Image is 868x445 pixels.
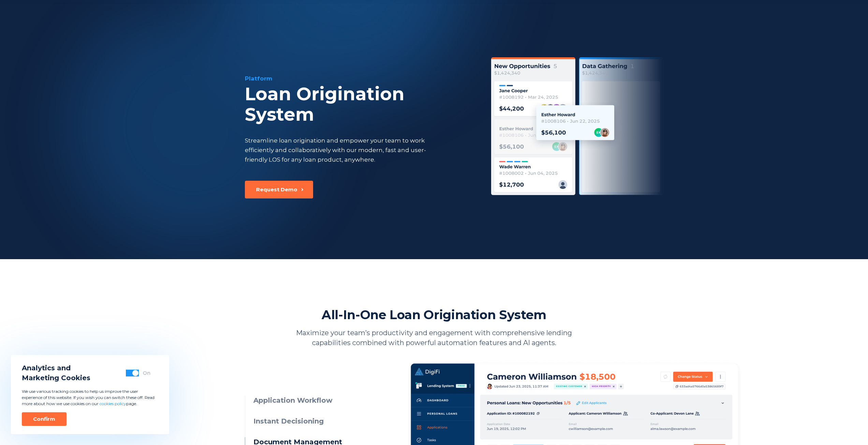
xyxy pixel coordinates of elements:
[253,396,377,405] h3: Application Workflow
[245,74,474,83] div: Platform
[33,416,55,422] div: Confirm
[245,84,474,125] div: Loan Origination System
[322,307,546,323] h2: All-In-One Loan Origination System
[256,186,297,193] div: Request Demo
[245,136,439,164] div: Streamline loan origination and empower your team to work efficiently and collaboratively with ou...
[22,412,67,426] button: Confirm
[245,181,313,198] button: Request Demo
[22,373,90,383] span: Marketing Cookies
[286,328,583,348] p: Maximize your team’s productivity and engagement with comprehensive lending capabilities combined...
[22,363,90,373] span: Analytics and
[253,416,377,426] h3: Instant Decisioning
[143,370,150,376] div: On
[22,388,158,407] p: We use various tracking cookies to help us improve the user experience of this website. If you wi...
[100,401,126,406] a: cookies policy
[845,422,861,438] iframe: Intercom live chat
